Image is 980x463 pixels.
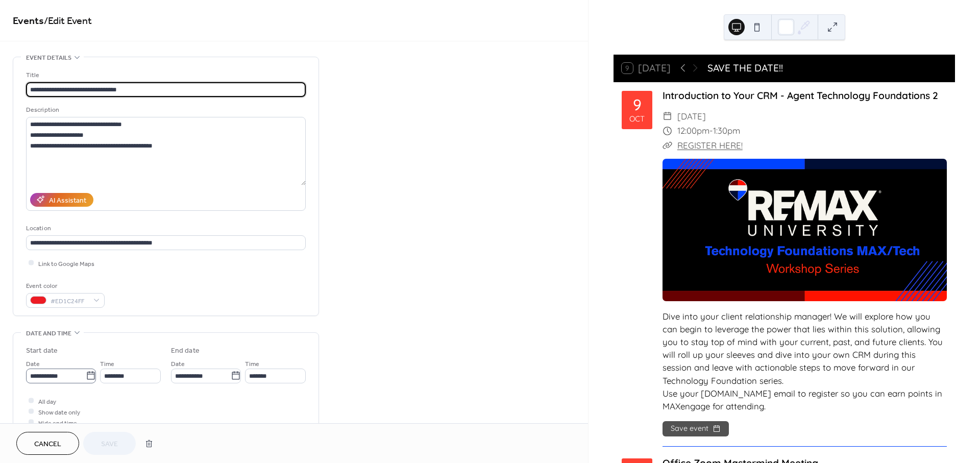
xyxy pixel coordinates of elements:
[26,281,103,291] div: Event color
[677,124,709,138] span: 12:00pm
[38,418,77,428] span: Hide end time
[707,61,783,76] div: SAVE THE DATE!!
[13,11,44,31] a: Events
[26,223,304,234] div: Location
[663,138,672,153] div: ​
[629,115,645,123] div: Oct
[245,358,259,369] span: Time
[677,140,743,151] a: REGISTER HERE!
[713,124,740,138] span: 1:30pm
[663,124,672,138] div: ​
[677,109,706,124] span: [DATE]
[100,358,114,369] span: Time
[633,97,642,112] div: 9
[171,358,185,369] span: Date
[663,310,947,413] div: Dive into your client relationship manager! We will explore how you can begin to leverage the pow...
[26,358,40,369] span: Date
[34,439,61,450] span: Cancel
[26,70,304,81] div: Title
[663,421,729,436] button: Save event
[26,105,304,115] div: Description
[26,53,71,63] span: Event details
[26,328,71,339] span: Date and time
[709,124,713,138] span: -
[38,396,56,407] span: All day
[51,296,88,306] span: #ED1C24FF
[26,346,58,356] div: Start date
[663,89,938,102] a: Introduction to Your CRM - Agent Technology Foundations 2
[38,258,94,269] span: Link to Google Maps
[49,195,86,206] div: AI Assistant
[30,193,93,207] button: AI Assistant
[171,346,200,356] div: End date
[16,432,79,455] button: Cancel
[44,11,92,31] span: / Edit Event
[38,407,80,418] span: Show date only
[663,109,672,124] div: ​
